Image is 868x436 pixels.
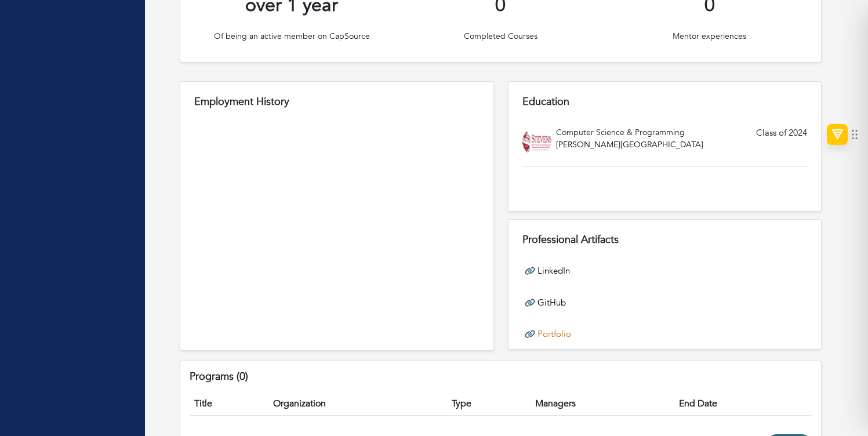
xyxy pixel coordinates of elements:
th: End Date [674,392,812,416]
h5: Professional Artifacts [522,234,808,246]
th: Title [190,392,268,416]
a: LinkedIn [537,264,570,278]
th: Managers [531,392,674,416]
span: Class of 2024 [756,126,807,157]
h5: Employment History [194,96,480,108]
a: [PERSON_NAME][GEOGRAPHIC_DATA] [556,139,703,150]
img: Stevens-Institute-of-Technology_Logo.png [522,127,551,156]
a: Portfolio [537,328,571,341]
a: GitHub [537,296,566,310]
p: Completed Courses [403,30,598,42]
p: Of being an active member on CapSource [194,30,389,42]
th: Organization [268,392,448,416]
h4: Programs (0) [190,370,812,383]
h5: Education [522,96,808,108]
th: Type [447,392,531,416]
p: Mentor experiences [612,30,807,42]
p: Computer Science & Programming [556,126,703,139]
